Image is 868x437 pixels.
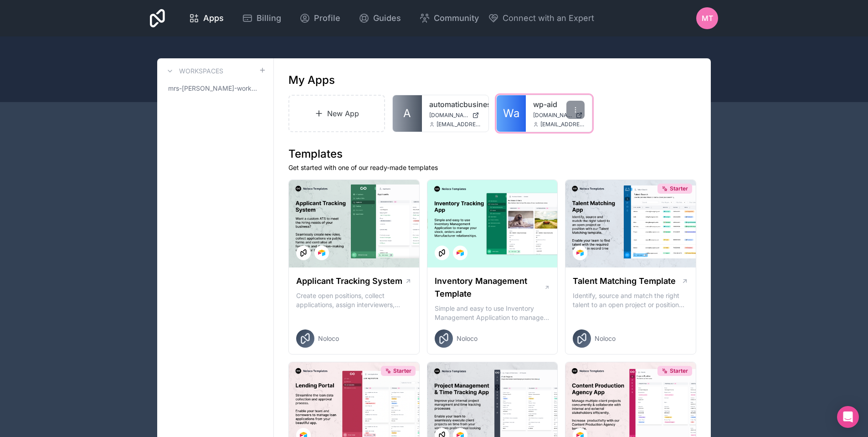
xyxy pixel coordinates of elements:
[296,291,412,309] p: Create open positions, collect applications, assign interviewers, centralise candidate feedback a...
[412,8,486,28] a: Community
[435,304,550,322] p: Simple and easy to use Inventory Management Application to manage your stock, orders and Manufact...
[164,66,223,77] a: Workspaces
[168,84,259,93] span: mrs-[PERSON_NAME]-workspace
[288,95,385,132] a: New App
[503,12,594,25] span: Connect with an Expert
[540,121,585,128] span: [EMAIL_ADDRESS][DOMAIN_NAME]
[314,12,340,25] span: Profile
[179,67,223,76] h3: Workspaces
[288,147,696,161] h1: Templates
[434,12,479,25] span: Community
[235,8,288,28] a: Billing
[702,13,713,24] span: MT
[533,112,585,119] a: [DOMAIN_NAME]
[203,12,224,25] span: Apps
[164,80,266,97] a: mrs-[PERSON_NAME]-workspace
[393,95,422,132] a: A
[595,334,616,343] span: Noloco
[488,12,594,25] button: Connect with an Expert
[429,112,468,119] span: [DOMAIN_NAME]
[670,185,688,192] span: Starter
[573,275,676,288] h1: Talent Matching Template
[503,106,519,121] span: Wa
[296,275,402,288] h1: Applicant Tracking System
[670,367,688,375] span: Starter
[318,334,339,343] span: Noloco
[429,112,481,119] a: [DOMAIN_NAME]
[181,8,231,28] a: Apps
[351,8,408,28] a: Guides
[429,99,481,110] a: automaticbusiness
[457,334,478,343] span: Noloco
[533,99,585,110] a: wp-aid
[288,73,335,87] h1: My Apps
[497,95,526,132] a: Wa
[393,367,411,375] span: Starter
[533,112,572,119] span: [DOMAIN_NAME]
[403,106,411,121] span: A
[457,249,464,257] img: Airtable Logo
[837,406,859,428] div: Open Intercom Messenger
[437,121,481,128] span: [EMAIL_ADDRESS][DOMAIN_NAME]
[288,163,696,172] p: Get started with one of our ready-made templates
[373,12,401,25] span: Guides
[435,275,544,300] h1: Inventory Management Template
[257,12,281,25] span: Billing
[318,249,325,257] img: Airtable Logo
[292,8,348,28] a: Profile
[576,249,584,257] img: Airtable Logo
[573,291,688,309] p: Identify, source and match the right talent to an open project or position with our Talent Matchi...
